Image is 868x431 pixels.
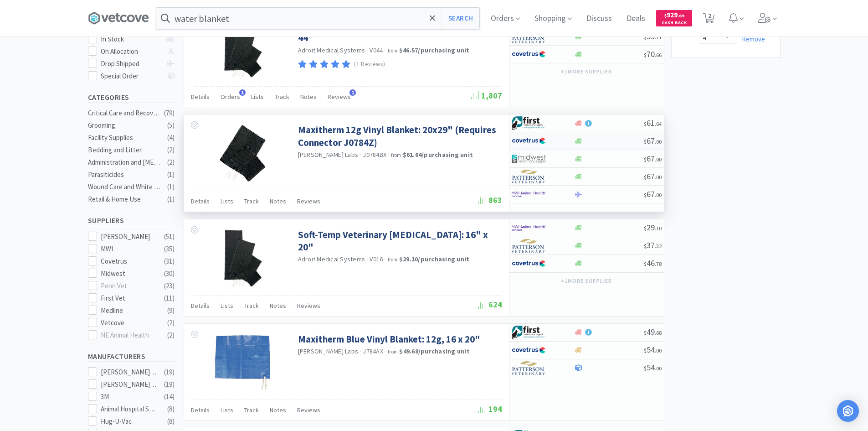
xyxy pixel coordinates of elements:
div: In Stock [101,34,161,45]
span: $ [644,34,647,41]
span: $ [644,52,647,58]
span: . 00 [655,192,662,198]
a: $929.69Cash Back [656,6,692,31]
img: f5e969b455434c6296c6d81ef179fa71_3.png [512,361,546,375]
div: ( 51 ) [164,231,175,242]
div: ( 1 ) [167,182,175,192]
img: 810bf1f2f9c44a9f99bbc30d54f10189_35494.png [219,124,268,183]
span: 929 [664,10,684,19]
span: $ [664,13,667,19]
div: Wound Care and White Goods [88,182,162,192]
span: 37 [644,240,662,250]
span: · [384,46,386,54]
span: · [366,46,368,54]
div: 3M [101,391,157,402]
span: Reviews [297,197,320,205]
a: Deals [623,15,649,23]
span: from [388,47,398,54]
span: Notes [270,301,286,310]
img: 49226d4a69394757a918625d54125fac_70622.jpeg [222,19,264,78]
div: ( 9 ) [167,305,175,316]
div: ( 79 ) [164,108,175,119]
a: Remove [737,35,765,43]
span: Reviews [328,93,351,101]
span: Details [191,93,210,101]
span: from [388,256,398,263]
span: Notes [300,93,317,101]
a: [PERSON_NAME] Labs [298,347,359,355]
a: [PERSON_NAME] Labs [298,151,359,159]
img: b1799accf42244bdb98169ac41555a00_58172.jpeg [214,333,273,392]
span: Track [244,301,259,310]
span: $ [644,225,647,232]
span: · [360,347,361,355]
span: $ [644,192,647,198]
div: Penn Vet [101,280,157,291]
img: f5e969b455434c6296c6d81ef179fa71_3.png [512,239,546,253]
div: ( 19 ) [164,379,175,390]
span: Reviews [297,301,320,310]
div: [PERSON_NAME] [101,231,157,242]
span: . 00 [655,156,662,163]
img: ad7211a1713e40fb8425f84d244298b8_70614.jpeg [222,228,264,288]
img: 4dd14cff54a648ac9e977f0c5da9bc2e_5.png [512,152,546,166]
div: NE Animal Health [101,330,157,341]
div: Grooming [88,120,162,131]
span: Reviews [297,406,320,414]
span: 67 [644,189,662,199]
button: Search [442,8,479,29]
span: $ [644,138,647,145]
div: ( 1 ) [167,194,175,205]
span: from [388,348,398,355]
div: MWI [101,244,157,254]
div: Medline [101,305,157,316]
span: V044 [370,46,383,54]
div: ( 19 ) [164,367,175,378]
span: 863 [478,195,502,205]
span: $ [644,120,647,127]
span: Notes [270,406,286,414]
div: Drop Shipped [101,58,161,69]
span: Details [191,406,210,414]
span: 1 [239,89,246,96]
span: . 78 [655,260,662,267]
span: Notes [270,197,286,205]
span: . 69 [678,13,684,19]
img: f5e969b455434c6296c6d81ef179fa71_3.png [512,170,546,183]
div: Parasiticides [88,169,162,180]
span: Track [244,406,259,414]
span: 67 [644,153,662,164]
span: · [388,151,390,159]
div: ( 1 ) [167,169,175,180]
h5: Manufacturers [88,351,175,362]
span: 70 [644,49,662,59]
span: Details [191,301,210,310]
span: $ [644,347,647,354]
span: Details [191,197,210,205]
div: [PERSON_NAME] Laboratories Direct [101,379,157,390]
div: ( 4 ) [167,132,175,143]
span: . 68 [655,329,662,336]
span: Cash Back [662,21,687,26]
span: . 64 [655,120,662,127]
span: · [385,347,386,355]
div: Covetrus [101,256,157,267]
span: Orders [221,93,240,101]
div: ( 30 ) [164,268,175,279]
span: $ [644,174,647,181]
span: . 10 [655,225,662,232]
a: 2 [699,16,718,24]
span: 61 [644,118,662,128]
p: (1 Reviews) [354,60,385,69]
a: Adroit Medical Systems [298,255,365,263]
h5: Categories [88,92,175,103]
span: 49 [644,327,662,337]
span: 67 [644,135,662,146]
img: 67d67680309e4a0bb49a5ff0391dcc42_6.png [512,326,546,339]
span: $ [644,329,647,336]
span: V016 [370,255,383,263]
img: 77fca1acd8b6420a9015268ca798ef17_1.png [512,134,546,148]
span: $ [644,365,647,372]
span: . 66 [655,52,662,58]
h5: Suppliers [88,215,175,226]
